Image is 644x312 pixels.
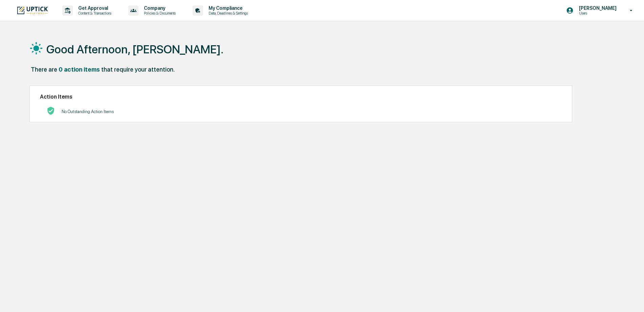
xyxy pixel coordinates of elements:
[73,11,115,16] p: Content & Transactions
[138,5,179,11] p: Company
[574,5,620,11] p: [PERSON_NAME]
[203,11,251,16] p: Data, Deadlines & Settings
[40,94,562,100] h2: Action Items
[46,43,223,56] h1: Good Afternoon, [PERSON_NAME].
[101,66,175,73] div: that require your attention.
[138,11,179,16] p: Policies & Documents
[47,107,55,115] img: No Actions logo
[31,66,57,73] div: There are
[203,5,251,11] p: My Compliance
[73,5,115,11] p: Get Approval
[16,6,49,15] img: logo
[574,11,620,16] p: Users
[59,66,100,73] div: 0 action items
[62,109,114,114] p: No Outstanding Action Items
